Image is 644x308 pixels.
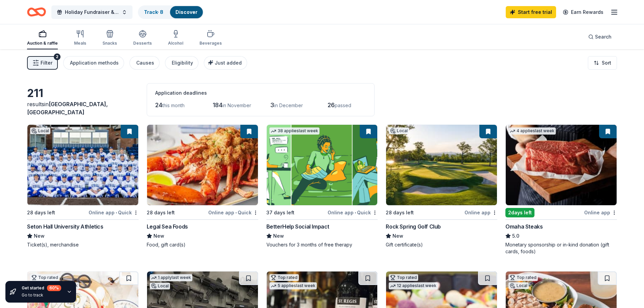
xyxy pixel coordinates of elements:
[63,56,124,70] button: Application methods
[215,60,242,66] span: Just added
[464,208,497,217] div: Online app
[588,56,617,70] button: Sort
[506,6,556,18] a: Start free trial
[505,241,617,255] div: Monetary sponsorship or in-kind donation (gift cards, foods)
[27,41,58,46] div: Auction & raffle
[595,33,612,41] span: Search
[386,124,497,248] a: Image for Rock Spring Golf ClubLocal28 days leftOnline appRock Spring Golf ClubNewGift certificat...
[273,232,284,240] span: New
[27,209,55,217] div: 28 days left
[213,101,222,109] span: 184
[583,30,617,44] button: Search
[335,102,351,108] span: passed
[162,102,185,108] span: this month
[136,59,154,67] div: Causes
[392,232,403,240] span: New
[389,274,418,281] div: Top rated
[172,59,193,67] div: Eligibility
[559,6,607,18] a: Earn Rewards
[30,127,50,134] div: Local
[508,274,538,281] div: Top rated
[269,127,319,135] div: 38 applies last week
[147,124,258,248] a: Image for Legal Sea Foods28 days leftOnline app•QuickLegal Sea FoodsNewFood, gift card(s)
[102,27,117,49] button: Snacks
[199,41,222,46] div: Beverages
[386,241,497,248] div: Gift certificate(s)
[328,208,378,217] div: Online app Quick
[512,232,519,240] span: 5.0
[506,125,617,205] img: Image for Omaha Steaks
[267,125,378,205] img: Image for BetterHelp Social Impact
[168,27,183,49] button: Alcohol
[505,208,534,217] div: 2 days left
[208,208,258,217] div: Online app Quick
[34,232,45,240] span: New
[27,56,58,70] button: Filter2
[165,56,198,70] button: Eligibility
[147,222,188,231] div: Legal Sea Foods
[602,59,611,67] span: Sort
[51,5,133,19] button: Holiday Fundraiser & Toy Drive
[102,41,117,46] div: Snacks
[175,9,197,15] a: Discover
[133,27,152,49] button: Desserts
[54,53,61,60] div: 2
[386,222,441,231] div: Rock Spring Golf Club
[204,56,247,70] button: Just added
[74,27,86,49] button: Meals
[27,124,139,248] a: Image for Seton Hall University AthleticsLocal28 days leftOnline app•QuickSeton Hall University A...
[389,282,438,289] div: 12 applies last week
[133,41,152,46] div: Desserts
[22,285,61,291] div: Get started
[116,210,117,215] span: •
[355,210,356,215] span: •
[150,283,170,289] div: Local
[144,9,163,15] a: Track· 8
[266,241,378,248] div: Vouchers for 3 months of free therapy
[147,209,175,217] div: 28 days left
[138,5,204,19] button: Track· 8Discover
[328,101,335,109] span: 26
[65,8,119,16] span: Holiday Fundraiser & Toy Drive
[505,124,617,255] a: Image for Omaha Steaks 4 applieslast week2days leftOnline appOmaha Steaks5.0Monetary sponsorship ...
[150,274,192,281] div: 1 apply last week
[505,222,543,231] div: Omaha Steaks
[41,59,52,67] span: Filter
[89,208,139,217] div: Online app Quick
[235,210,237,215] span: •
[155,101,162,109] span: 24
[27,101,108,116] span: [GEOGRAPHIC_DATA], [GEOGRAPHIC_DATA]
[269,282,317,289] div: 5 applies last week
[266,209,294,217] div: 37 days left
[27,101,108,116] span: in
[153,232,164,240] span: New
[274,102,303,108] span: in December
[147,241,258,248] div: Food, gift card(s)
[27,100,139,116] div: results
[27,4,46,20] a: Home
[27,125,138,205] img: Image for Seton Hall University Athletics
[27,222,103,231] div: Seton Hall University Athletics
[22,292,61,298] div: Go to track
[266,222,329,231] div: BetterHelp Social Impact
[30,274,59,281] div: Top rated
[584,208,617,217] div: Online app
[199,27,222,49] button: Beverages
[27,241,139,248] div: Ticket(s), merchandise
[269,274,299,281] div: Top rated
[266,124,378,248] a: Image for BetterHelp Social Impact38 applieslast week37 days leftOnline app•QuickBetterHelp Socia...
[222,102,251,108] span: in November
[389,127,409,134] div: Local
[27,27,58,49] button: Auction & raffle
[155,89,366,97] div: Application deadlines
[70,59,119,67] div: Application methods
[47,285,61,291] div: 60 %
[386,209,414,217] div: 28 days left
[508,127,556,135] div: 4 applies last week
[270,101,274,109] span: 3
[74,41,86,46] div: Meals
[27,87,139,100] div: 211
[129,56,160,70] button: Causes
[168,41,183,46] div: Alcohol
[147,125,258,205] img: Image for Legal Sea Foods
